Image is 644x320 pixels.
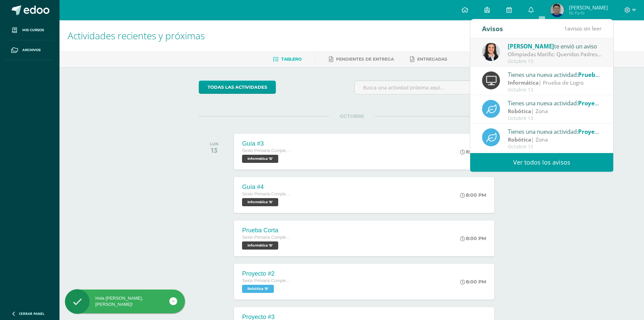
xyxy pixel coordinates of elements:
div: 13 [210,146,218,154]
span: Pendientes de entrega [336,57,394,62]
span: Sexto Primaria Complementaria [242,235,293,240]
span: Archivos [22,47,41,53]
div: Olimpiadas Matific: Queridos Padres de Familia Se les invita a participar en la Olimpiada de Mate... [508,50,602,58]
span: [PERSON_NAME] [569,4,608,11]
span: Actividades recientes y próximas [68,29,205,42]
div: 8:00 PM [460,279,486,285]
span: Mis cursos [22,27,44,33]
span: Proyecto #3 [578,128,612,135]
div: | Zona [508,107,602,115]
div: Octubre 13 [508,115,602,121]
span: Sexto Primaria Complementaria [242,278,293,283]
a: todas las Actividades [199,81,276,94]
div: Guía #3 [242,140,293,147]
div: Proyecto #2 [242,270,293,277]
div: Tienes una nueva actividad: [508,127,602,136]
div: te envió un aviso [508,42,602,50]
a: Mis cursos [5,20,54,40]
span: Informática 'B' [242,155,278,163]
span: Proyecto #4 [578,99,612,107]
a: Entregadas [410,54,447,65]
div: 8:00 PM [460,149,486,155]
span: avisos sin leer [564,25,601,32]
strong: Robótica [508,136,531,143]
span: Robótica 'B' [242,285,274,293]
div: | Zona [508,136,602,144]
a: Ver todos los avisos [470,153,613,172]
div: Octubre 13 [508,59,602,64]
input: Busca una actividad próxima aquí... [355,81,504,94]
span: Sexto Primaria Complementaria [242,192,293,196]
div: Hola [PERSON_NAME], [PERSON_NAME]! [65,295,185,307]
a: Pendientes de entrega [329,54,394,65]
div: 8:00 PM [460,192,486,198]
div: LUN [210,142,218,146]
span: OCTUBRE [329,113,375,119]
span: Mi Perfil [569,10,608,16]
span: Informática 'B' [242,241,278,250]
span: Tablero [281,57,302,62]
span: Sexto Primaria Complementaria [242,148,293,153]
img: 57a48d8702f892de463ac40911e205c9.png [550,3,564,17]
strong: Robótica [508,107,531,115]
div: Octubre 13 [508,144,602,150]
div: | Prueba de Logro [508,79,602,87]
div: Avisos [482,19,503,38]
span: [PERSON_NAME] [508,42,554,50]
div: Tienes una nueva actividad: [508,70,602,79]
strong: Informática [508,79,539,86]
div: Guía #4 [242,184,293,191]
img: b15e54589cdbd448c33dd63f135c9987.png [482,43,500,61]
div: 8:00 PM [460,235,486,241]
span: Prueba de Logro [578,71,624,79]
div: Tienes una nueva actividad: [508,99,602,107]
span: Entregadas [417,57,447,62]
span: 1 [564,25,567,32]
div: Octubre 13 [508,87,602,93]
a: Archivos [5,40,54,60]
a: Tablero [273,54,302,65]
span: Cerrar panel [19,311,45,316]
span: Informática 'B' [242,198,278,206]
div: Prueba Corta [242,227,293,234]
